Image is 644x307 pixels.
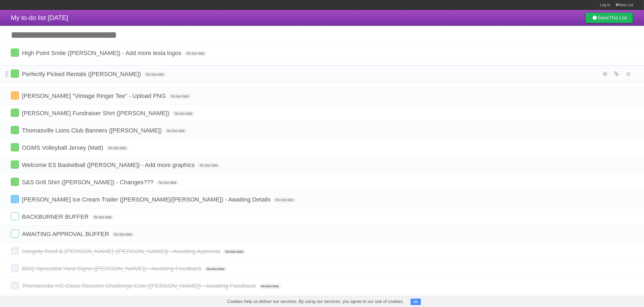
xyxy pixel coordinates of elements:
span: No due date [259,284,281,289]
label: Done [11,230,19,238]
span: Thomasville HS Class Reunion Challenge Coin ([PERSON_NAME]) - Awaiting Feedback [22,282,257,289]
label: Done [11,143,19,151]
span: No due date [173,111,194,116]
label: Done [11,212,19,220]
label: Done [11,126,19,134]
label: Done [11,49,19,57]
span: [PERSON_NAME] Ice Cream Trailer ([PERSON_NAME]/[PERSON_NAME]) - Awaiting Details [22,196,272,203]
span: My to-do list [DATE] [11,14,68,21]
span: No due date [165,128,187,133]
span: No due date [106,146,128,151]
a: SaveThis List [585,12,633,23]
label: Done [11,91,19,100]
span: AWAITING APPROVAL BUFFER [22,231,110,237]
label: Done [11,178,19,186]
button: OK [411,299,421,305]
label: Done [11,247,19,255]
span: BACKBURNER BUFFER [22,213,90,220]
span: [PERSON_NAME] "Vintage Ringer Tee" - Upload PNG [22,93,167,99]
span: Thomasville Lions Club Banners ([PERSON_NAME]) [22,127,163,134]
span: Perfectly Picked Rentals ([PERSON_NAME]) [22,71,142,77]
span: Cookies help us deliver our services. By using our services, you agree to our use of cookies. [222,296,409,307]
span: BBQ Specialist Yard Signs ([PERSON_NAME]) - Awaiting Feedback [22,265,203,272]
span: Integrity Roof & [PERSON_NAME] ([PERSON_NAME]) - Awaiting Approval [22,248,222,255]
span: No due date [144,72,166,77]
label: Done [11,161,19,169]
span: [PERSON_NAME] Fundraiser Shirt ([PERSON_NAME]) [22,110,171,117]
span: No due date [273,197,295,202]
span: No due date [223,249,245,254]
b: This List [609,15,627,21]
label: Done [11,109,19,117]
span: No due date [112,232,134,237]
label: Done [11,70,19,78]
span: No due date [198,163,220,168]
span: OGMS Volleyball Jersey (Matt) [22,144,105,151]
label: Done [11,264,19,272]
span: S&S Grill Shirt ([PERSON_NAME]) - Changes??? [22,179,155,186]
span: No due date [204,267,226,271]
span: No due date [169,94,191,99]
span: No due date [92,215,114,220]
label: Star task [600,70,610,79]
span: High Point Smile ([PERSON_NAME]) - Add more tesla logos [22,50,183,56]
label: Done [11,195,19,203]
label: Done [11,281,19,289]
span: No due date [157,180,179,185]
span: No due date [184,51,206,56]
span: Welcome ES Basketball ([PERSON_NAME]) - Add more graphics [22,162,196,168]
